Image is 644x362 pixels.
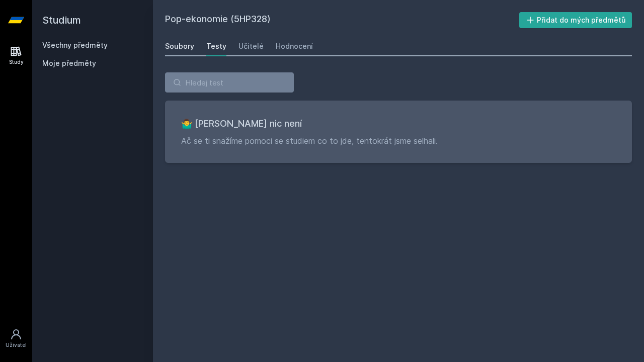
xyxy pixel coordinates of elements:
[238,36,264,56] a: Učitelé
[165,36,194,56] a: Soubory
[165,72,294,93] input: Hledej test
[181,135,616,147] p: Ač se ti snažíme pomoci se studiem co to jde, tentokrát jsme selhali.
[276,36,313,56] a: Hodnocení
[165,12,519,28] h2: Pop-ekonomie (5HP328)
[165,41,194,51] div: Soubory
[42,58,96,68] span: Moje předměty
[206,36,226,56] a: Testy
[238,41,264,51] div: Učitelé
[6,341,27,349] div: Uživatel
[181,117,616,131] h3: 🤷‍♂️ [PERSON_NAME] nic není
[9,58,24,66] div: Study
[42,41,108,49] a: Všechny předměty
[2,323,30,354] a: Uživatel
[276,41,313,51] div: Hodnocení
[519,12,632,28] button: Přidat do mých předmětů
[2,40,30,71] a: Study
[206,41,226,51] div: Testy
